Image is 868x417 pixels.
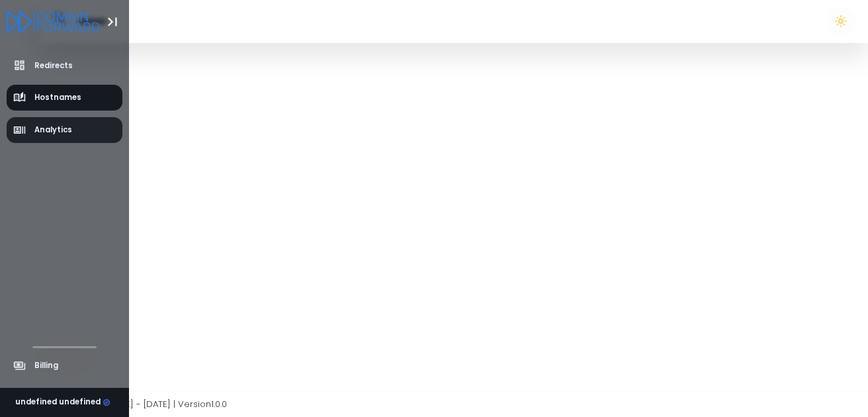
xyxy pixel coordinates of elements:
a: Logo [7,12,100,30]
span: Billing [34,360,58,371]
span: Redirects [34,60,73,71]
div: undefined undefined [15,396,110,408]
span: Analytics [34,124,72,136]
button: Toggle Aside [100,9,125,34]
a: Hostnames [7,85,123,111]
span: Copyright © [DATE] - [DATE] | Version 1.0.0 [52,398,227,410]
a: Analytics [7,117,123,143]
a: Billing [7,353,123,379]
span: Hostnames [34,92,81,103]
a: Redirects [7,53,123,79]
